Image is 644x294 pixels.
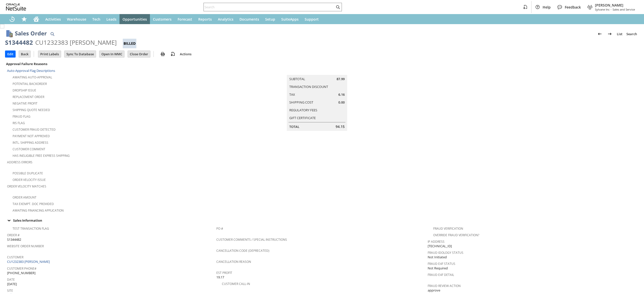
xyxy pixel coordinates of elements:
a: Replacement Order [13,95,44,99]
span: 87.99 [337,77,345,81]
a: Dropship Issue [13,88,36,92]
a: Support [302,14,322,24]
span: Feedback [565,5,581,10]
input: Sync To Database [64,51,96,57]
svg: logo [6,4,26,11]
a: Transaction Discount [289,84,328,89]
input: Print Labels [38,51,61,57]
span: Help [543,5,551,10]
div: Sales Information [5,217,637,224]
span: [DATE] [7,282,17,286]
span: Documents [239,17,259,22]
a: Date [7,277,15,282]
span: Activities [45,17,61,22]
span: 0.00 [338,100,345,105]
a: Total [289,124,299,129]
a: Customer Fraud Detected [13,127,56,132]
a: Potential Backorder [13,82,47,86]
a: Cancellation Reason [216,260,251,264]
a: Site [7,288,13,293]
a: PO # [216,226,223,231]
span: Tech [92,17,100,22]
div: Approval Failure Reasons [5,61,214,67]
span: approve [428,288,440,293]
a: Est Profit [216,271,232,275]
span: [TECHNICAL_ID] [428,244,452,249]
a: Override Fraud Verification? [433,233,479,237]
img: add-record.svg [170,51,176,57]
a: Tech [89,14,103,24]
a: Customer Call-in [222,282,250,286]
svg: Home [33,16,39,22]
a: Subtotal [289,77,305,81]
a: Recent Records [6,14,18,24]
a: Negative Profit [13,101,37,106]
a: Customer Comment [13,147,45,151]
span: - [611,8,612,11]
a: Customers [150,14,175,24]
input: Search [204,4,335,10]
a: Fraud E4F Status [428,262,455,266]
a: Order Velocity Issue [13,178,46,182]
a: Order # [7,233,20,237]
span: 6.16 [338,92,345,97]
span: Customers [153,17,172,22]
span: Not Initiated [428,255,447,260]
a: Leads [103,14,119,24]
a: Gift Certificate [289,116,316,120]
a: Documents [236,14,262,24]
span: Reports [198,17,212,22]
a: Awaiting Auto-Approval [13,75,52,79]
a: Tax [289,92,295,97]
a: Payment not approved [13,134,50,138]
img: Quick Find [49,31,55,37]
a: Analytics [215,14,236,24]
a: Warehouse [64,14,89,24]
a: Actions [178,52,193,56]
a: RIS flag [13,121,25,125]
input: Back [19,51,30,57]
span: Leads [106,17,116,22]
a: Auto-Approval Flag Descriptions [7,68,55,73]
span: Sylvane Inc [595,8,610,11]
h1: Sales Order [15,29,47,37]
a: List [615,30,624,38]
a: Reports [195,14,215,24]
a: Fraud Flag [13,114,30,119]
svg: Search [335,4,341,10]
a: Website Order Number [7,244,44,248]
a: Has Ineligible Free Express Shipping [13,154,70,158]
a: Customer [7,255,23,259]
a: IP Address [428,239,445,244]
a: Activities [42,14,64,24]
a: Test Transaction Flag [13,226,49,231]
svg: Recent Records [9,16,15,22]
a: CU1232383 [PERSON_NAME] [7,259,51,264]
span: Warehouse [67,17,86,22]
caption: Summary [287,67,347,75]
svg: Shortcuts [21,16,27,22]
img: print.svg [160,51,166,57]
a: Shipping Cost [289,100,313,105]
a: SuiteApps [278,14,302,24]
a: Cancellation Code (deprecated) [216,249,269,253]
span: [PERSON_NAME] [595,3,635,8]
a: Regulatory Fees [289,108,317,112]
a: Order Velocity Matches [7,184,46,188]
div: Shortcuts [18,14,30,24]
span: S1344482 [7,237,21,242]
input: Close Order [128,51,150,57]
span: Analytics [218,17,233,22]
a: Fraud Review Action [428,284,461,288]
span: 94.15 [336,124,345,129]
div: CU1232383 [PERSON_NAME] [35,38,117,46]
span: 19.17 [216,275,224,280]
a: Setup [262,14,278,24]
img: Previous [597,31,603,37]
a: Tax Exempt. Doc Provided [13,202,54,206]
a: Intl. Shipping Address [13,140,48,145]
a: Fraud E4F Detail [428,273,454,277]
a: Search [624,30,639,38]
span: Support [305,17,319,22]
span: Opportunities [123,17,147,22]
